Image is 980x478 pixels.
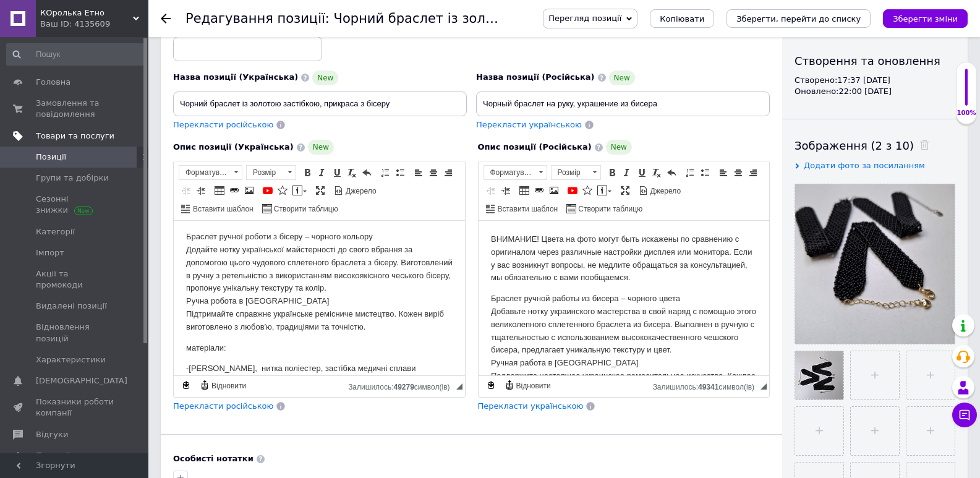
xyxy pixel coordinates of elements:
[532,184,546,197] a: Вставити/Редагувати посилання (Ctrl+L)
[606,140,632,155] span: New
[330,166,344,179] a: Підкреслений (Ctrl+U)
[36,268,114,291] span: Акції та промокоди
[173,142,294,152] span: Опис позиції (Українська)
[581,184,594,197] a: Вставити іконку
[804,161,925,170] span: Додати фото за посиланням
[36,98,114,120] span: Замовлення та повідомлення
[514,381,551,391] span: Відновити
[478,142,592,152] span: Опис позиції (Російська)
[795,75,955,86] div: Створено: 17:37 [DATE]
[618,184,632,197] a: Максимізувати
[12,12,279,175] body: Редактор, 1CE59845-431F-43ED-8481-26DAE1DC455A
[12,10,279,113] p: Браслет ручної роботи з бісеру – чорного кольору Додайте нотку української майстерності до свого ...
[883,9,968,28] button: Зберегти зміни
[637,184,683,197] a: Джерело
[360,166,373,179] a: Повернути (Ctrl+Z)
[620,166,634,179] a: Курсив (Ctrl+I)
[653,380,761,391] div: Кiлькiсть символiв
[300,166,314,179] a: Жирний (Ctrl+B)
[441,166,455,179] a: По правому краю
[761,383,767,390] span: Потягніть для зміни розмірів
[795,86,955,97] div: Оновлено: 22:00 [DATE]
[36,173,109,184] span: Групи та добірки
[247,166,284,179] span: Розмір
[496,204,558,215] span: Вставити шаблон
[650,166,663,179] a: Видалити форматування
[683,166,697,179] a: Вставити/видалити нумерований список
[228,184,241,197] a: Вставити/Редагувати посилання (Ctrl+L)
[179,378,193,392] a: Зробити резервну копію зараз
[595,184,613,197] a: Вставити повідомлення
[660,14,704,23] span: Копіювати
[179,165,242,180] a: Форматування
[736,14,861,23] i: Зберегти, перейти до списку
[173,92,467,116] input: Наприклад, H&M жіноча сукня зелена 38 розмір вечірня максі з блискітками
[650,9,714,28] button: Копіювати
[332,184,378,197] a: Джерело
[36,130,114,142] span: Товари та послуги
[36,450,69,461] span: Покупці
[795,138,955,153] div: Зображення (2 з 10)
[12,121,279,134] p: матеріали:
[503,378,553,392] a: Відновити
[547,184,561,197] a: Зображення
[173,454,254,463] b: Особисті нотатки
[291,184,309,197] a: Вставити повідомлення
[726,9,871,28] button: Зберегти, перейти до списку
[956,62,977,124] div: 100% Якість заповнення
[272,204,338,215] span: Створити таблицю
[36,77,70,88] span: Головна
[484,378,498,392] a: Зробити резервну копію зараз
[717,166,730,179] a: По лівому краю
[412,166,425,179] a: По лівому краю
[36,301,107,312] span: Видалені позиції
[649,186,681,197] span: Джерело
[12,142,279,155] p: -[PERSON_NAME], нитка поліестер, застібка медичні сплави
[179,184,193,197] a: Зменшити відступ
[565,202,644,215] a: Створити таблицю
[378,166,392,179] a: Вставити/видалити нумерований список
[348,380,456,391] div: Кiлькiсть символiв
[476,92,770,116] input: Наприклад, H&M жіноча сукня зелена 38 розмір вечірня максі з блискітками
[179,166,230,179] span: Форматування
[210,381,246,391] span: Відновити
[36,396,114,419] span: Показники роботи компанії
[179,202,255,215] a: Вставити шаблон
[576,204,642,215] span: Створити таблицю
[484,166,535,179] span: Форматування
[635,166,649,179] a: Підкреслений (Ctrl+U)
[173,120,273,129] span: Перекласти російською
[552,166,589,179] span: Розмір
[698,383,718,391] span: 49341
[191,204,254,215] span: Вставити шаблон
[518,184,531,197] a: Таблиця
[198,378,248,392] a: Відновити
[173,401,273,411] span: Перекласти російською
[609,70,635,85] span: New
[36,247,64,258] span: Імпорт
[261,184,275,197] a: Додати відео з YouTube
[12,12,279,64] p: ВНИМАНИЕ! Цвета на фото могут быть искажены по сравнению с оригиналом через различные настройки д...
[36,322,114,344] span: Відновлення позицій
[36,429,68,440] span: Відгуки
[484,202,560,215] a: Вставити шаблон
[36,194,114,216] span: Сезонні знижки
[276,184,289,197] a: Вставити іконку
[605,166,619,179] a: Жирний (Ctrl+B)
[242,184,256,197] a: Зображення
[36,152,66,163] span: Позиції
[893,14,958,23] i: Зберегти зміни
[36,226,75,237] span: Категорії
[260,202,340,215] a: Створити таблицю
[795,53,955,69] div: Створення та оновлення
[213,184,226,197] a: Таблиця
[957,109,976,117] div: 100%
[161,14,171,23] div: Повернутися назад
[952,403,977,427] button: Чат з покупцем
[479,221,770,375] iframe: Редактор, 1CE59845-431F-43ED-8481-26DAE1DC455A
[246,165,296,180] a: Розмір
[312,70,338,85] span: New
[665,166,678,179] a: Повернути (Ctrl+Z)
[566,184,579,197] a: Додати відео з YouTube
[12,72,279,174] p: Браслет ручной работы из бисера – чорного цвета Добавьте нотку украинского мастерства в свой наря...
